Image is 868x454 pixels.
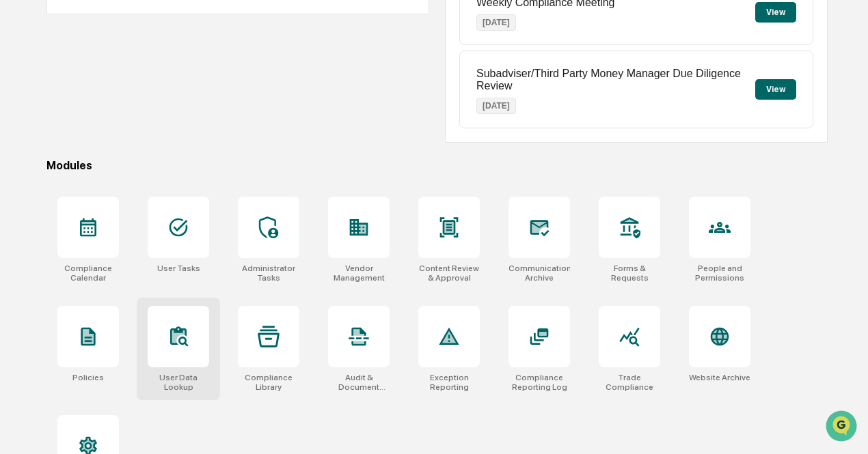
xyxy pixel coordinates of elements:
div: Start new chat [62,115,224,129]
a: Powered byPylon [96,337,165,348]
div: Forms & Requests [599,264,660,283]
div: Administrator Tasks [238,264,299,283]
div: Compliance Reporting Log [508,373,570,392]
span: [PERSON_NAME] [42,233,111,244]
p: Subadviser/Third Party Money Manager Due Diligence Review [476,68,755,92]
img: 1746055101610-c473b297-6a78-478c-a979-82029cc54cd1 [14,115,38,140]
p: How can we help? [14,40,249,61]
button: View [755,2,796,23]
span: • [113,233,118,244]
div: Website Archive [689,373,750,382]
a: 🖐️Preclearance [8,285,94,309]
div: User Data Lookup [148,373,209,392]
div: Policies [72,373,104,382]
div: Exception Reporting [418,373,480,392]
div: 🔎 [14,317,25,328]
div: Content Review & Approval [418,264,480,283]
span: [DATE] [121,197,149,208]
div: People and Permissions [689,264,750,283]
img: 1746055101610-c473b297-6a78-478c-a979-82029cc54cd1 [27,234,38,245]
div: 🖐️ [14,292,25,302]
div: 🗄️ [99,292,110,302]
span: Pylon [136,338,165,348]
div: Vendor Management [328,264,390,283]
img: 1746055101610-c473b297-6a78-478c-a979-82029cc54cd1 [27,197,38,208]
div: Communications Archive [508,264,570,283]
iframe: Open customer support [824,409,861,446]
img: Jack Rasmussen [14,221,36,242]
div: Past conversations [14,162,92,173]
img: 1751574470498-79e402a7-3db9-40a0-906f-966fe37d0ed6 [29,115,53,140]
div: Audit & Document Logs [328,373,390,392]
div: User Tasks [157,264,200,273]
div: Compliance Library [238,373,299,392]
button: See all [212,160,249,176]
span: [PERSON_NAME] [42,197,111,208]
span: [DATE] [121,233,149,244]
span: Data Lookup [27,316,86,330]
div: Compliance Calendar [57,264,119,283]
p: [DATE] [476,14,516,31]
span: • [113,197,118,208]
div: We're available if you need us! [62,129,188,140]
div: Modules [46,159,828,172]
button: View [755,79,796,100]
a: 🔎Data Lookup [8,311,92,335]
img: Mark Michael Astarita [14,184,36,205]
a: 🗄️Attestations [94,285,175,309]
button: Start new chat [232,119,249,136]
p: [DATE] [476,98,516,114]
span: Attestations [113,290,169,304]
span: Preclearance [27,290,88,304]
div: Trade Compliance [599,373,660,392]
